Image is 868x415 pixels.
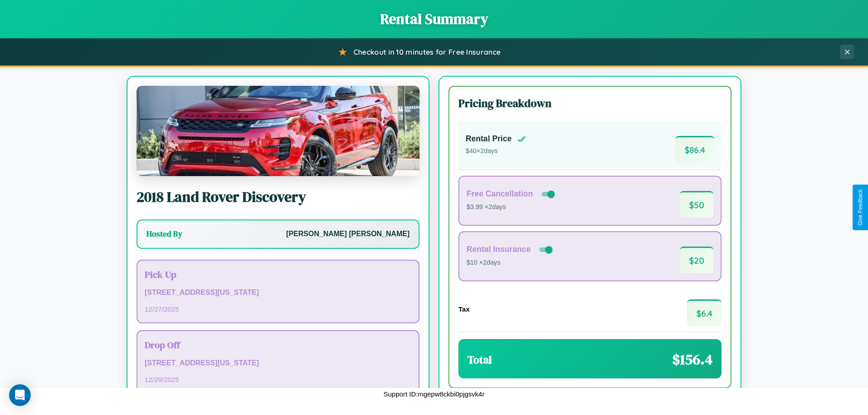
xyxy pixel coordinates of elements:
p: 12 / 29 / 2025 [145,373,411,386]
p: Support ID: mgepw8ckbi0pjgsvk4r [383,388,484,400]
h4: Tax [458,305,470,313]
h3: Total [467,352,492,367]
p: $10 × 2 days [467,257,554,269]
h4: Rental Price [466,134,512,144]
h4: Rental Insurance [467,245,531,254]
div: Open Intercom Messenger [9,384,31,406]
div: Give Feedback [857,189,863,226]
h3: Drop Off [145,338,411,351]
p: $ 40 × 2 days [466,145,526,157]
p: [STREET_ADDRESS][US_STATE] [145,286,411,299]
p: 12 / 27 / 2025 [145,303,411,315]
h2: 2018 Land Rover Discovery [137,187,420,207]
p: [STREET_ADDRESS][US_STATE] [145,357,411,370]
span: $ 6.4 [687,299,722,326]
p: [PERSON_NAME] [PERSON_NAME] [286,228,410,241]
h3: Pick Up [145,268,411,281]
span: $ 20 [680,247,713,273]
p: $3.99 × 2 days [467,201,557,213]
h3: Hosted By [146,228,182,239]
span: $ 156.4 [672,350,712,369]
span: $ 86.4 [675,136,714,163]
h4: Free Cancellation [467,189,533,199]
h1: Rental Summary [9,9,859,29]
h3: Pricing Breakdown [458,96,722,111]
img: Land Rover Discovery [137,86,420,176]
span: Checkout in 10 minutes for Free Insurance [354,47,500,56]
span: $ 50 [680,191,713,218]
